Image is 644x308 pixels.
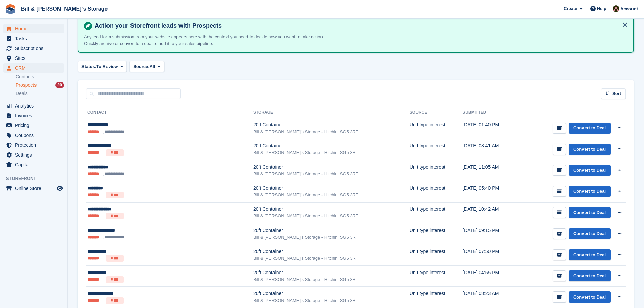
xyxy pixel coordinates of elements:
span: Create [564,5,577,12]
a: menu [3,101,64,111]
button: Status: To Review [78,61,127,72]
span: Invoices [15,111,55,120]
span: Tasks [15,34,55,43]
a: Convert to Deal [569,186,611,197]
td: [DATE] 07:50 PM [462,244,517,266]
span: Sites [15,53,55,63]
div: 20ft Container [253,290,410,297]
div: 20ft Container [253,227,410,234]
div: 20ft Container [253,248,410,255]
td: [DATE] 08:41 AM [462,139,517,160]
a: menu [3,160,64,169]
a: Preview store [56,184,64,192]
div: 20ft Container [253,269,410,276]
a: Convert to Deal [569,270,611,282]
a: menu [3,44,64,53]
a: Convert to Deal [569,249,611,260]
th: Contact [86,107,253,118]
div: Bill & [PERSON_NAME]'s Storage - Hitchin, SG5 3RT [253,128,410,135]
div: Bill & [PERSON_NAME]'s Storage - Hitchin, SG5 3RT [253,171,410,177]
span: Account [620,6,638,13]
span: Status: [81,63,96,70]
div: 20ft Container [253,185,410,192]
a: menu [3,150,64,160]
a: Prospects 20 [16,81,64,89]
span: Settings [15,150,55,160]
span: Deals [16,90,28,97]
div: Bill & [PERSON_NAME]'s Storage - Hitchin, SG5 3RT [253,149,410,156]
div: Bill & [PERSON_NAME]'s Storage - Hitchin, SG5 3RT [253,234,410,241]
span: Coupons [15,131,55,140]
a: Convert to Deal [569,228,611,239]
a: Bill & [PERSON_NAME]'s Storage [18,3,110,15]
span: Pricing [15,121,55,130]
span: Help [597,5,606,12]
td: Unit type interest [410,223,463,244]
div: 20ft Container [253,164,410,171]
div: 20ft Container [253,121,410,128]
a: menu [3,53,64,63]
div: Bill & [PERSON_NAME]'s Storage - Hitchin, SG5 3RT [253,192,410,198]
img: Jack Bottesch [613,5,619,12]
span: Subscriptions [15,44,55,53]
a: Convert to Deal [569,207,611,218]
td: [DATE] 05:40 PM [462,181,517,202]
td: [DATE] 08:23 AM [462,287,517,308]
td: Unit type interest [410,244,463,266]
a: menu [3,140,64,150]
span: Capital [15,160,55,169]
span: Storefront [6,175,67,182]
td: Unit type interest [410,118,463,139]
span: Source: [133,63,149,70]
button: Source: All [129,61,164,72]
td: Unit type interest [410,287,463,308]
span: Analytics [15,101,55,111]
td: [DATE] 10:42 AM [462,202,517,223]
div: 20 [55,82,64,88]
td: [DATE] 01:40 PM [462,118,517,139]
a: Convert to Deal [569,123,611,134]
a: Convert to Deal [569,144,611,155]
td: [DATE] 09:15 PM [462,223,517,244]
a: menu [3,63,64,73]
span: Prospects [16,82,37,88]
th: Submitted [462,107,517,118]
span: All [150,63,156,70]
div: Bill & [PERSON_NAME]'s Storage - Hitchin, SG5 3RT [253,276,410,283]
img: stora-icon-8386f47178a22dfd0bd8f6a31ec36ba5ce8667c1dd55bd0f319d3a0aa187defe.svg [5,4,16,14]
a: Deals [16,90,64,97]
span: Home [15,24,55,33]
span: CRM [15,63,55,73]
span: Protection [15,140,55,150]
h4: Action your Storefront leads with Prospects [92,22,628,30]
th: Storage [253,107,410,118]
span: Sort [612,90,621,97]
td: [DATE] 04:55 PM [462,265,517,287]
a: menu [3,34,64,43]
div: Bill & [PERSON_NAME]'s Storage - Hitchin, SG5 3RT [253,213,410,219]
td: Unit type interest [410,181,463,202]
div: 20ft Container [253,206,410,213]
td: [DATE] 11:05 AM [462,160,517,181]
th: Source [410,107,463,118]
td: Unit type interest [410,139,463,160]
span: To Review [96,63,118,70]
p: Any lead form submission from your website appears here with the context you need to decide how y... [84,33,337,47]
td: Unit type interest [410,202,463,223]
a: Contacts [16,74,64,80]
a: Convert to Deal [569,291,611,303]
a: menu [3,111,64,120]
a: Convert to Deal [569,165,611,176]
td: Unit type interest [410,160,463,181]
a: menu [3,121,64,130]
a: menu [3,184,64,193]
div: 20ft Container [253,142,410,149]
a: menu [3,24,64,33]
td: Unit type interest [410,265,463,287]
span: Online Store [15,184,55,193]
a: menu [3,131,64,140]
div: Bill & [PERSON_NAME]'s Storage - Hitchin, SG5 3RT [253,255,410,262]
div: Bill & [PERSON_NAME]'s Storage - Hitchin, SG5 3RT [253,297,410,304]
